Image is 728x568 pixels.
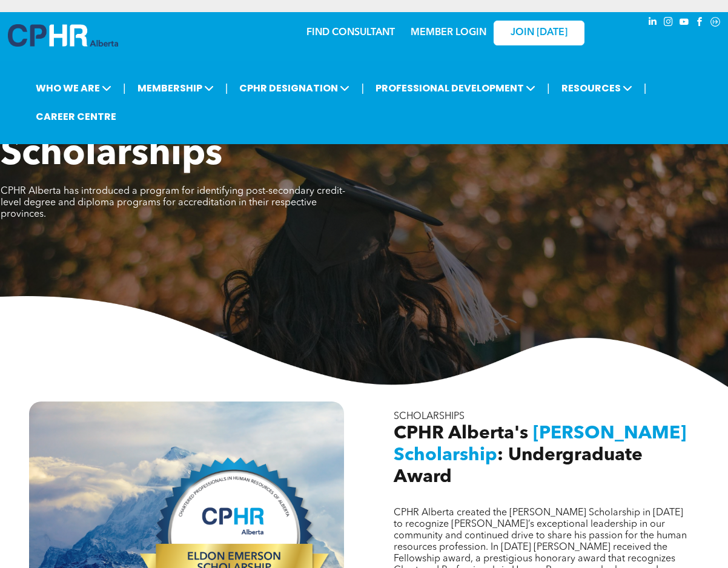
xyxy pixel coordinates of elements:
span: CPHR Alberta has introduced a program for identifying post-secondary credit-level degree and dipl... [1,187,345,219]
span: PROFESSIONAL DEVELOPMENT [372,77,539,99]
a: facebook [693,15,706,31]
li: | [123,76,126,101]
a: youtube [677,15,690,31]
li: | [361,76,364,101]
span: MEMBERSHIP [134,77,217,99]
span: WHO WE ARE [32,77,115,99]
span: : Undergraduate Award [394,446,643,486]
a: linkedin [646,15,659,31]
li: | [644,76,647,101]
span: CPHR DESIGNATION [236,77,353,99]
a: FIND CONSULTANT [306,28,395,38]
span: CPHR Alberta's [394,424,528,443]
img: A blue and white logo for cp alberta [8,24,118,47]
a: instagram [661,15,675,31]
span: JOIN [DATE] [511,27,568,39]
a: JOIN [DATE] [494,21,584,45]
a: CAREER CENTRE [32,105,120,128]
span: RESOURCES [558,77,636,99]
span: SCHOLARSHIPS [394,412,465,421]
li: | [225,76,228,101]
span: [PERSON_NAME] Scholarship [394,424,686,464]
span: Scholarships [1,137,222,173]
a: Social network [709,15,722,31]
a: MEMBER LOGIN [411,28,486,38]
li: | [547,76,550,101]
